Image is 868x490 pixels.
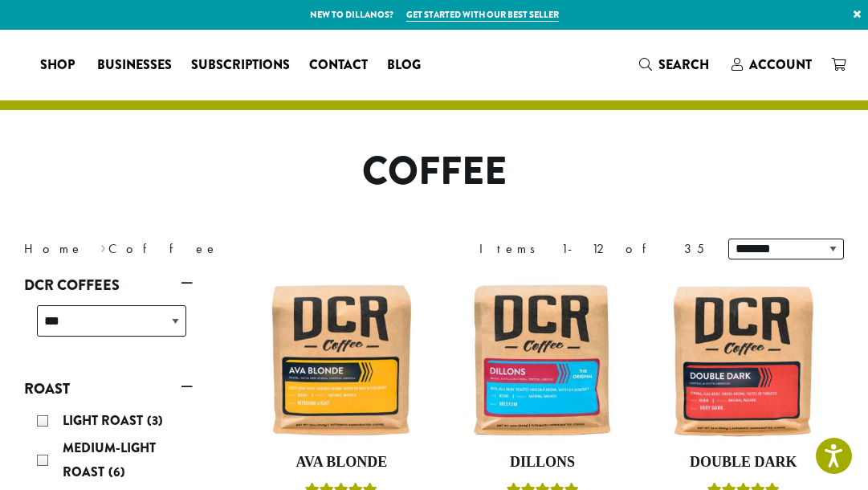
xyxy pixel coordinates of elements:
[40,55,75,76] span: Shop
[462,280,622,440] img: Dillons-12oz-300x300.jpg
[630,51,722,78] a: Search
[24,239,410,259] nav: Breadcrumb
[97,55,172,76] span: Businesses
[749,55,812,74] span: Account
[63,439,156,481] span: Medium-Light Roast
[261,280,422,440] img: Ava-Blonde-12oz-1-300x300.jpg
[479,239,704,259] div: Items 1-12 of 35
[108,463,125,481] span: (6)
[63,411,147,430] span: Light Roast
[24,375,193,402] a: Roast
[24,299,193,356] div: DCR Coffees
[663,454,824,472] h4: Double Dark
[658,55,709,74] span: Search
[24,272,193,299] a: DCR Coffees
[31,52,88,78] a: Shop
[406,8,559,22] a: Get started with our best seller
[147,411,163,430] span: (3)
[261,454,422,472] h4: Ava Blonde
[309,55,368,76] span: Contact
[100,234,106,259] span: ›
[12,149,856,195] h1: Coffee
[663,280,824,440] img: Double-Dark-12oz-300x300.jpg
[462,454,622,472] h4: Dillons
[24,240,84,257] a: Home
[387,55,421,76] span: Blog
[191,55,290,76] span: Subscriptions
